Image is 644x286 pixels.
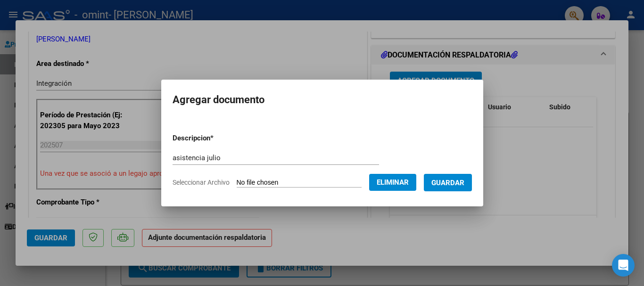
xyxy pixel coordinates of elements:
[369,174,416,191] button: Eliminar
[612,254,635,277] div: Open Intercom Messenger
[431,179,464,187] span: Guardar
[173,179,230,186] span: Seleccionar Archivo
[173,91,472,109] h2: Agregar documento
[424,174,472,191] button: Guardar
[377,178,409,187] span: Eliminar
[173,133,263,144] p: Descripcion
